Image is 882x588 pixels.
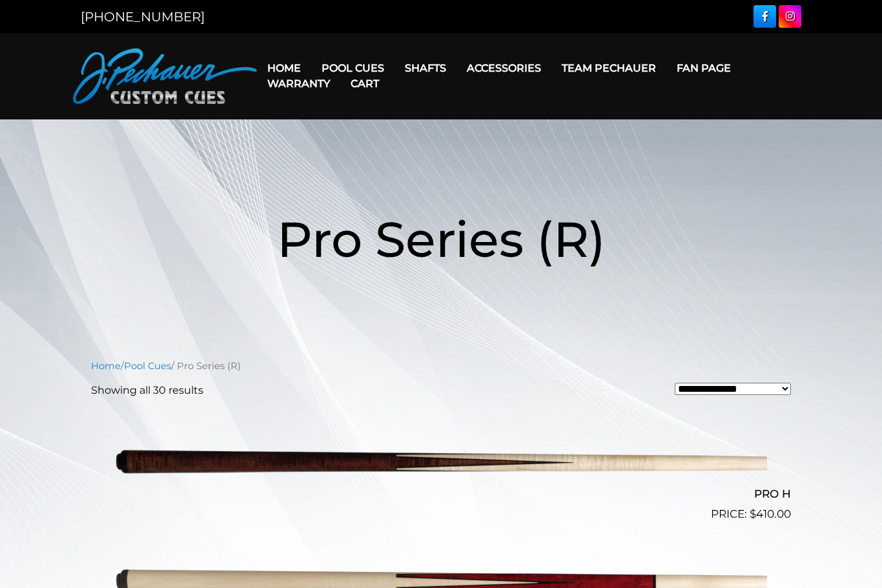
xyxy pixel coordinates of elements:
span: Pro Series (R) [277,209,606,269]
img: Pechauer Custom Cues [73,48,257,104]
a: Accessories [456,52,551,85]
img: PRO H [115,409,767,517]
a: Fan Page [666,52,741,85]
a: Cart [340,67,389,100]
nav: Breadcrumb [91,359,791,373]
h2: PRO H [91,482,791,505]
a: Home [91,360,121,372]
bdi: 410.00 [750,507,791,520]
a: Home [257,52,311,85]
a: Pool Cues [124,360,171,372]
a: Warranty [257,67,340,100]
a: [PHONE_NUMBER] [81,9,205,25]
a: Shafts [395,52,456,85]
span: $ [750,507,756,520]
a: Pool Cues [311,52,395,85]
p: Showing all 30 results [91,383,203,398]
a: Team Pechauer [551,52,666,85]
select: Shop order [675,383,791,395]
a: PRO H $410.00 [91,409,791,522]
